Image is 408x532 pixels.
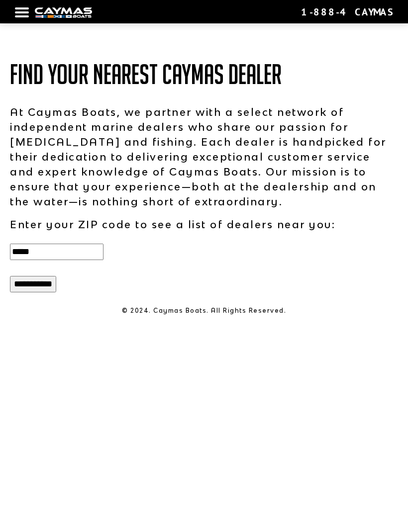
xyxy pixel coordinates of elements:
[10,306,398,315] p: © 2024. Caymas Boats. All Rights Reserved.
[10,60,398,89] h1: Find Your Nearest Caymas Dealer
[10,217,398,232] p: Enter your ZIP code to see a list of dealers near you:
[10,104,398,209] p: At Caymas Boats, we partner with a select network of independent marine dealers who share our pas...
[301,5,393,18] div: 1-888-4CAYMAS
[35,7,92,18] img: white-logo-c9c8dbefe5ff5ceceb0f0178aa75bf4bb51f6bca0971e226c86eb53dfe498488.png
